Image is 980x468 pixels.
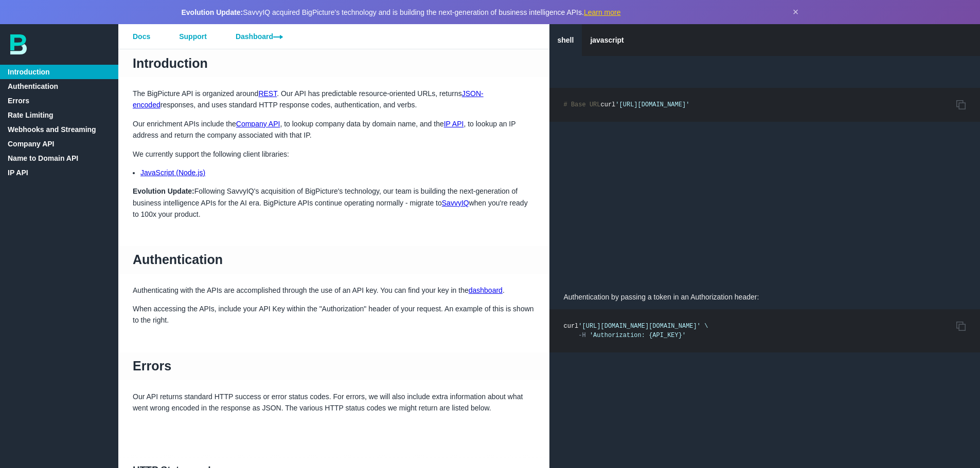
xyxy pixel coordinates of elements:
p: Our API returns standard HTTP success or error status codes. For errors, we will also include ext... [118,391,549,414]
a: shell [549,24,582,56]
a: Learn more [584,8,621,16]
p: Our enrichment APIs include the , to lookup company data by domain name, and the , to lookup an I... [118,118,549,141]
a: javascript [582,24,632,56]
code: curl [564,101,690,108]
a: IP API [444,120,464,128]
strong: Evolution Update: [133,187,194,195]
span: '[URL][DOMAIN_NAME][DOMAIN_NAME]' [578,323,701,330]
img: bp-logo-B-teal.svg [10,34,27,54]
span: # Base URL [564,101,601,108]
a: Support [165,24,221,49]
a: JavaScript (Node.js) [140,169,205,177]
span: SavvyIQ acquired BigPicture's technology and is building the next-generation of business intellig... [182,8,621,16]
p: Following SavvyIQ's acquisition of BigPicture's technology, our team is building the next-generat... [118,185,549,220]
span: \ [704,323,708,330]
a: REST [258,89,277,98]
a: Docs [118,24,165,49]
strong: Evolution Update: [182,8,243,16]
code: curl [564,323,708,339]
h1: Errors [118,352,549,380]
span: '[URL][DOMAIN_NAME]' [615,101,689,108]
button: Dismiss announcement [793,6,799,18]
p: The BigPicture API is organized around . Our API has predictable resource-oriented URLs, returns ... [118,88,549,111]
h1: Introduction [118,49,549,77]
p: Authenticating with the APIs are accomplished through the use of an API key. You can find your ke... [118,285,549,296]
p: When accessing the APIs, include your API Key within the "Authorization" header of your request. ... [118,303,549,326]
a: Dashboard [221,24,297,49]
a: Company API [236,120,280,128]
h1: Authentication [118,246,549,274]
a: dashboard [469,286,503,294]
a: SavvyIQ [442,199,469,207]
span: 'Authorization: {API_KEY}' [590,332,686,339]
span: -H [578,332,585,339]
a: JSON-encoded [133,89,484,109]
p: We currently support the following client libraries: [118,148,549,160]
